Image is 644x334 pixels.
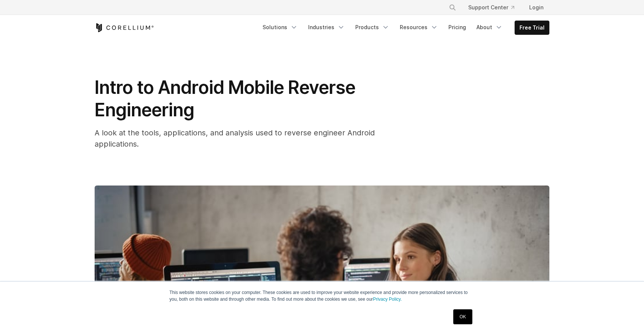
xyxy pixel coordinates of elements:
[515,21,549,34] a: Free Trial
[472,21,507,34] a: About
[395,21,442,34] a: Resources
[462,1,520,14] a: Support Center
[95,23,154,32] a: Corellium Home
[523,1,549,14] a: Login
[440,1,549,14] div: Navigation Menu
[95,76,355,121] span: Intro to Android Mobile Reverse Engineering
[169,289,475,303] p: This website stores cookies on your computer. These cookies are used to improve your website expe...
[446,1,459,14] button: Search
[373,297,402,302] a: Privacy Policy.
[453,309,472,324] a: OK
[258,21,549,35] div: Navigation Menu
[351,21,394,34] a: Products
[95,128,375,148] span: A look at the tools, applications, and analysis used to reverse engineer Android applications.
[304,21,349,34] a: Industries
[258,21,302,34] a: Solutions
[444,21,470,34] a: Pricing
